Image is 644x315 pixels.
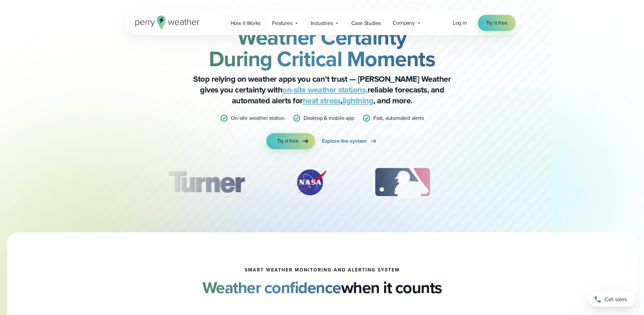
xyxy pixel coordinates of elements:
[245,267,400,273] h1: smart weather monitoring and alerting system
[231,114,284,122] p: On-site weather station
[272,19,292,27] span: Features
[282,84,368,96] a: on-site weather stations,
[604,295,627,304] span: Call sales
[486,19,508,27] span: Try it free
[187,74,458,106] p: Stop relying on weather apps you can’t trust — [PERSON_NAME] Weather gives you certainty with rel...
[322,137,367,145] span: Explore the system
[471,165,525,199] div: 4 of 12
[158,165,254,199] img: Turner-Construction_1.svg
[202,275,341,299] strong: Weather confidence
[287,165,334,199] img: NASA.svg
[303,95,341,107] a: heat stress
[322,133,378,149] a: Explore the system
[202,278,442,297] h2: when it counts
[367,165,438,199] div: 3 of 12
[287,165,334,199] div: 2 of 12
[589,292,636,307] a: Call sales
[266,133,315,149] a: Try it free
[158,165,486,203] div: slideshow
[231,19,261,27] span: How it Works
[342,95,374,107] a: lightning
[304,114,354,122] p: Desktop & mobile app
[209,21,436,75] strong: Weather Certainty During Critical Moments
[277,137,299,145] span: Try it free
[311,19,333,27] span: Industries
[367,165,438,199] img: MLB.svg
[225,16,267,30] a: How it Works
[471,165,525,199] img: PGA.svg
[346,16,387,30] a: Case Studies
[158,165,254,199] div: 1 of 12
[351,19,381,27] span: Case Studies
[373,114,424,122] p: Fast, automated alerts
[393,19,415,27] span: Company
[478,15,516,31] a: Try it free
[453,19,467,27] a: Log in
